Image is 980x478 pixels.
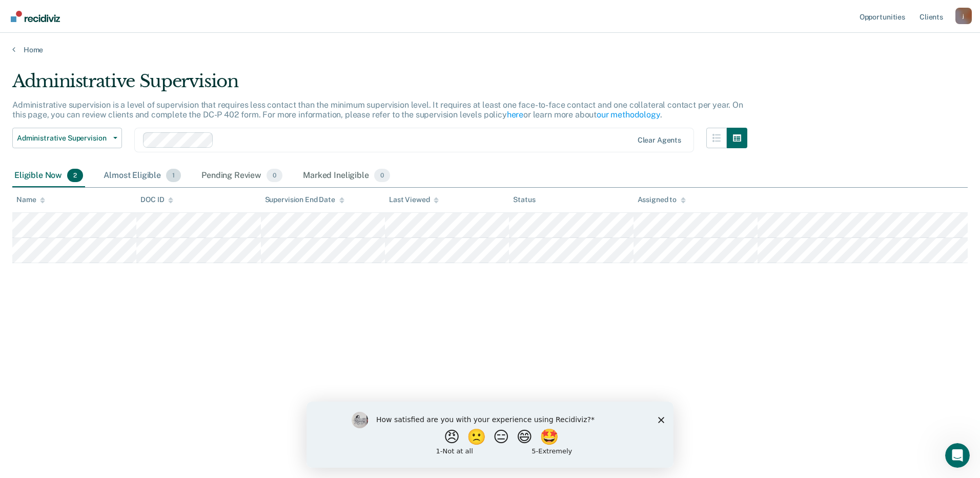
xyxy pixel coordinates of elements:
[12,100,743,120] p: Administrative supervision is a level of supervision that requires less contact than the minimum ...
[638,195,686,204] div: Assigned to
[16,195,45,204] div: Name
[374,169,390,182] span: 0
[166,169,181,182] span: 1
[67,169,83,182] span: 2
[12,128,122,148] button: Administrative Supervision
[507,110,523,120] a: here
[638,136,681,145] div: Clear agents
[11,11,60,22] img: Recidiviz
[265,195,344,204] div: Supervision End Date
[17,134,109,143] span: Administrative Supervision
[12,45,968,54] a: Home
[955,8,972,24] div: j
[267,169,282,182] span: 0
[307,402,673,468] iframe: Survey by Kim from Recidiviz
[101,165,183,187] div: Almost Eligible1
[140,195,173,204] div: DOC ID
[12,165,85,187] div: Eligible Now2
[12,71,747,100] div: Administrative Supervision
[301,165,392,187] div: Marked Ineligible0
[199,165,284,187] div: Pending Review0
[597,110,660,120] a: our methodology
[945,443,970,468] iframe: Intercom live chat
[513,195,535,204] div: Status
[389,195,439,204] div: Last Viewed
[955,8,972,24] button: Profile dropdown button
